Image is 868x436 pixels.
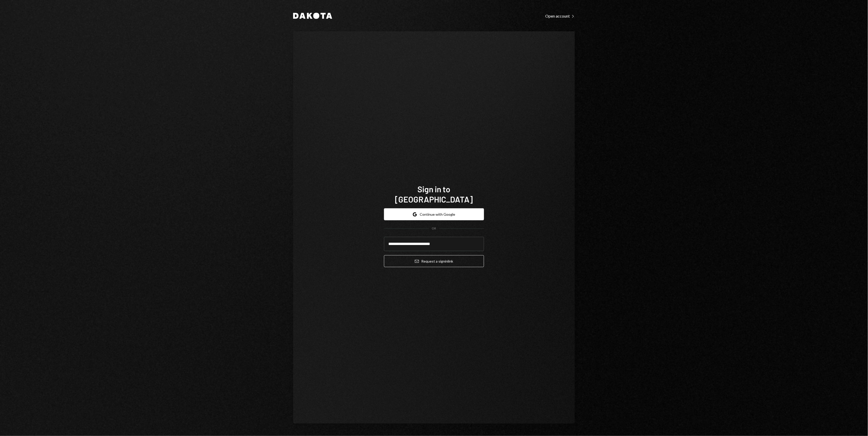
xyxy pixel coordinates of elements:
[432,226,436,231] div: OR
[384,184,484,204] h1: Sign in to [GEOGRAPHIC_DATA]
[384,208,484,220] button: Continue with Google
[545,13,575,19] a: Open account
[384,255,484,267] button: Request a signinlink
